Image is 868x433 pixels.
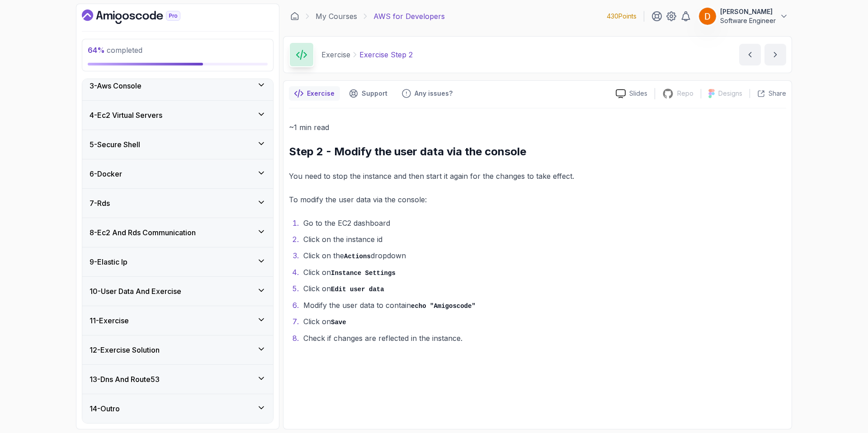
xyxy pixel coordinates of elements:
button: 11-Exercise [82,306,273,335]
button: 8-Ec2 And Rds Communication [82,218,273,247]
p: Software Engineer [720,16,776,25]
p: ~1 min read [289,121,786,134]
h3: 11 - Exercise [90,315,129,326]
code: Actions [344,253,371,260]
button: 14-Outro [82,394,273,423]
p: Designs [718,89,742,98]
p: AWS for Developers [373,11,445,22]
p: Slides [629,89,647,98]
button: notes button [289,86,340,101]
p: Exercise [307,89,335,98]
button: 12-Exercise Solution [82,335,273,364]
li: Go to the EC2 dashboard [301,217,786,229]
p: Support [362,89,387,98]
h3: 9 - Elastic Ip [90,256,127,267]
span: 64 % [88,46,105,55]
p: [PERSON_NAME] [720,7,776,16]
p: You need to stop the instance and then start it again for the changes to take effect. [289,170,786,182]
a: Dashboard [290,12,299,21]
p: To modify the user data via the console: [289,193,786,206]
h3: 13 - Dns And Route53 [90,374,160,385]
span: completed [88,46,142,55]
h3: 8 - Ec2 And Rds Communication [90,227,196,238]
a: Dashboard [82,9,201,24]
li: Click on the dropdown [301,249,786,262]
button: Feedback button [396,86,458,101]
button: 5-Secure Shell [82,130,273,159]
h3: 3 - Aws Console [90,80,142,91]
code: Edit user data [331,286,384,293]
button: 4-Ec2 Virtual Servers [82,101,273,130]
h3: 14 - Outro [90,403,120,414]
button: Support button [344,86,393,101]
h3: 4 - Ec2 Virtual Servers [90,110,162,121]
li: Modify the user data to contain [301,299,786,312]
h3: 6 - Docker [90,168,122,179]
p: Exercise [321,49,350,60]
button: next content [764,44,786,65]
h3: 7 - Rds [90,198,110,209]
button: 6-Docker [82,159,273,188]
button: 13-Dns And Route53 [82,365,273,394]
button: Share [750,89,786,98]
h2: Step 2 - Modify the user data via the console [289,144,786,159]
li: Click on [301,266,786,279]
code: echo "Amigoscode" [411,303,476,310]
li: Click on the instance id [301,233,786,246]
h3: 10 - User Data And Exercise [90,286,181,297]
li: Click on [301,315,786,328]
li: Check if changes are reflected in the instance. [301,332,786,345]
h3: 5 - Secure Shell [90,139,140,150]
p: Any issues? [415,89,453,98]
img: user profile image [699,8,716,25]
code: Instance Settings [331,270,396,277]
p: Exercise Step 2 [359,49,413,60]
code: Save [331,319,346,326]
button: user profile image[PERSON_NAME]Software Engineer [698,7,788,25]
p: Repo [677,89,693,98]
li: Click on [301,282,786,295]
button: 9-Elastic Ip [82,247,273,276]
button: 7-Rds [82,189,273,218]
a: Slides [609,89,655,98]
h3: 12 - Exercise Solution [90,345,160,355]
p: Share [769,89,786,98]
button: 3-Aws Console [82,71,273,100]
button: 10-User Data And Exercise [82,277,273,306]
p: 430 Points [607,12,637,21]
a: My Courses [316,11,357,22]
button: previous content [739,44,761,65]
